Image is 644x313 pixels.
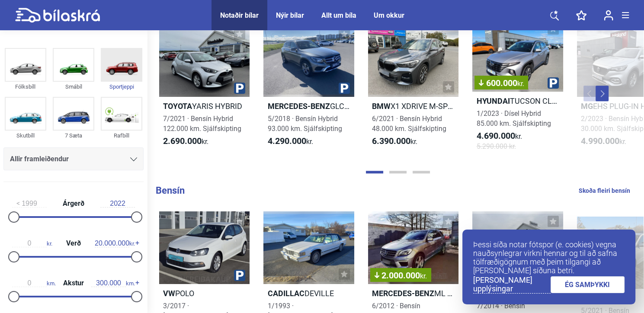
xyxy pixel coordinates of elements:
div: Skutbíll [5,131,46,141]
span: km. [91,279,135,287]
h2: YARIS HYBRID [159,101,250,111]
a: ÉG SAMÞYKKI [551,276,625,293]
a: BMWX1 XDRIVE M-SPORT6/2021 · Bensín Hybrid48.000 km. Sjálfskipting6.390.000kr. [368,19,458,159]
b: BMW [372,102,391,111]
a: Um okkur [374,11,404,19]
div: 7 Sæta [53,131,94,141]
button: Previous [583,86,596,101]
span: kr. [517,80,524,88]
span: kr. [163,136,208,147]
span: Verð [64,240,83,247]
img: user-login.svg [604,10,613,21]
a: 600.000kr.HyundaiTUCSON CLASSIC MHEV1/2023 · Dísel Hybrid85.000 km. Sjálfskipting4.690.000kr.5.29... [472,19,563,159]
b: 6.390.000 [372,136,410,146]
b: Mercedes-Benz [267,102,330,111]
p: Þessi síða notar fótspor (e. cookies) vegna nauðsynlegrar virkni hennar og til að safna tölfræðig... [473,240,625,275]
a: ToyotaYARIS HYBRID7/2021 · Bensín Hybrid122.000 km. Sjálfskipting2.690.000kr. [159,19,250,159]
span: kr. [581,136,626,147]
b: Mg [581,102,593,111]
a: Skoða fleiri bensín [579,185,630,196]
a: Notaðir bílar [220,11,259,19]
div: Sportjeppi [101,82,142,92]
b: Toyota [163,102,192,111]
b: 4.990.000 [581,136,619,146]
a: Allt um bíla [321,11,356,19]
b: Mercedes-Benz [372,289,434,298]
span: kr. [267,136,313,147]
b: 4.690.000 [476,131,515,141]
h2: ML 63 AMG [368,288,458,298]
h2: GLC 350 E 4MATIC [263,101,354,111]
h2: X1 XDRIVE M-SPORT [368,101,458,111]
b: Hyundai [476,96,509,105]
button: Next [596,86,609,101]
b: 4.290.000 [267,136,306,146]
span: 5/2018 · Bensín Hybrid 93.000 km. Sjálfskipting [267,115,342,133]
b: 2.690.000 [163,136,202,146]
span: Allir framleiðendur [10,153,69,165]
span: 5.290.000 kr. [476,141,516,151]
b: Bensín [156,185,185,196]
span: kr. [420,272,427,280]
div: Fólksbíll [5,82,46,92]
span: km. [12,279,56,287]
h2: POLO [159,288,250,298]
button: Page 1 [366,171,383,173]
b: Cadillac [267,289,304,298]
button: Page 2 [389,171,407,173]
span: kr. [12,240,52,247]
h2: DEVILLE [263,288,354,298]
b: VW [163,289,175,298]
span: Árgerð [61,200,87,207]
a: Mercedes-BenzGLC 350 E 4MATIC5/2018 · Bensín Hybrid93.000 km. Sjálfskipting4.290.000kr. [263,19,354,159]
a: [PERSON_NAME] upplýsingar [473,276,551,294]
span: 1/2023 · Dísel Hybrid 85.000 km. Sjálfskipting [476,109,551,128]
button: Page 3 [413,171,430,173]
span: 6/2021 · Bensín Hybrid 48.000 km. Sjálfskipting [372,115,446,133]
div: Smábíl [53,82,94,92]
h2: TUCSON CLASSIC MHEV [472,96,563,106]
span: kr. [372,136,417,147]
div: Rafbíll [101,131,142,141]
a: Nýir bílar [276,11,304,19]
span: kr. [95,240,135,247]
span: 2.000.000 [375,271,427,280]
span: Akstur [61,280,86,287]
span: 7/2021 · Bensín Hybrid 122.000 km. Sjálfskipting [163,115,241,133]
span: kr. [476,131,522,141]
span: 600.000 [479,79,524,87]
